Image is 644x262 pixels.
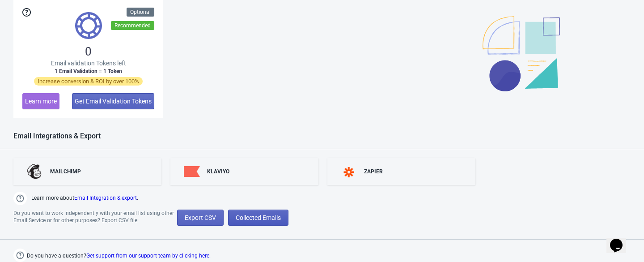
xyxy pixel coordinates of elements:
[22,93,59,109] button: Learn more
[177,210,224,226] button: Export CSV
[75,12,102,39] img: tokens.svg
[111,21,154,30] div: Recommended
[74,195,137,201] a: Email Integration & export
[34,77,143,86] span: Increase conversion & ROI by over 100%
[86,253,211,259] a: Get support from our support team by clicking here.
[13,192,27,205] img: help.png
[13,249,27,262] img: help.png
[25,98,57,105] span: Learn more
[341,167,357,177] img: zapier.svg
[236,214,281,221] span: Collected Emails
[55,68,122,75] span: 1 Email Validation = 1 Token
[13,210,177,226] div: Do you want to work independently with your email list using other Email Service or for other pur...
[606,226,635,253] iframe: chat widget
[127,8,154,17] div: Optional
[85,44,92,59] span: 0
[207,168,229,175] div: KLAVIYO
[75,98,152,105] span: Get Email Validation Tokens
[72,93,154,109] button: Get Email Validation Tokens
[185,214,216,221] span: Export CSV
[483,16,560,91] img: illustration.svg
[50,168,81,175] div: MAILCHIMP
[51,59,126,68] span: Email validation Tokens left
[364,168,383,175] div: ZAPIER
[27,250,211,261] span: Do you have a question?
[27,164,43,179] img: mailchimp.png
[184,166,200,177] img: klaviyo.png
[31,194,138,205] span: Learn more about .
[228,210,288,226] button: Collected Emails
